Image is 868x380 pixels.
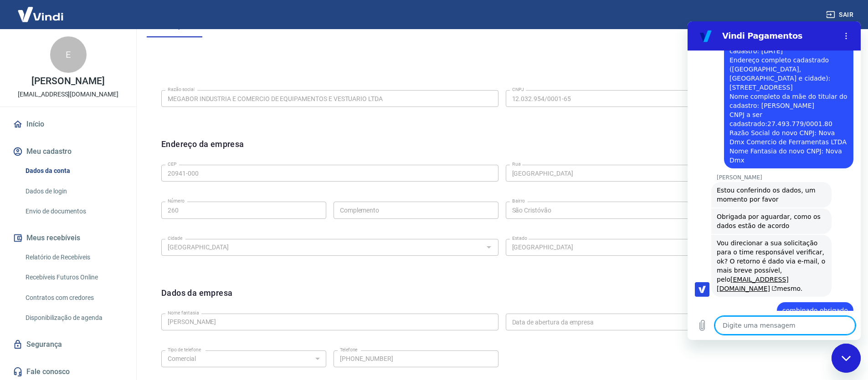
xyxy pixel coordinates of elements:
a: Contratos com credores [22,289,125,307]
label: Razão social [168,86,195,93]
label: Cidade [168,235,182,242]
a: Recebíveis Futuros Online [22,268,125,287]
a: Início [11,114,125,134]
label: Nome fantasia [168,309,199,316]
a: [EMAIL_ADDRESS][DOMAIN_NAME](abre em uma nova aba) [29,254,101,271]
label: CEP [168,161,176,167]
a: Segurança [11,334,125,355]
label: Telefone [340,346,358,353]
label: Estado [512,235,527,242]
label: CNPJ [512,86,524,93]
label: Número [168,198,185,204]
button: Meus recebíveis [11,228,125,248]
svg: (abre em uma nova aba) [82,264,89,270]
iframe: Janela de mensagens [688,21,861,340]
input: DD/MM/YYYY [506,314,820,330]
button: Meu cadastro [11,142,125,162]
h6: Endereço da empresa [161,138,244,161]
button: Sair [824,6,857,23]
a: Dados de login [22,182,125,201]
iframe: Botão para abrir a janela de mensagens, conversa em andamento [832,344,861,373]
div: E [50,36,87,73]
label: Rua [512,161,521,167]
h6: Dados da empresa [161,287,232,310]
a: Envio de documentos [22,202,125,221]
p: [PERSON_NAME] [29,152,173,160]
p: [EMAIL_ADDRESS][DOMAIN_NAME] [18,90,118,99]
input: Digite aqui algumas palavras para buscar a cidade [164,242,481,253]
span: Obrigada por aguardar, como os dados estão de acordo [29,191,139,209]
span: Estou conferindo os dados, um momento por favor [29,164,139,182]
label: Bairro [512,198,525,204]
p: [PERSON_NAME] [31,76,104,86]
label: Tipo de telefone [168,346,201,353]
a: Disponibilização de agenda [22,309,125,327]
a: Relatório de Recebíveis [22,248,125,267]
img: Vindi [11,0,70,28]
span: combinado obrigado [95,284,160,294]
button: Carregar arquivo [5,295,24,313]
div: Vou direcionar a sua solicitação para o time responsável verificar, ok? O retorno é dado via e-ma... [29,217,139,272]
a: Dados da conta [22,162,125,180]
